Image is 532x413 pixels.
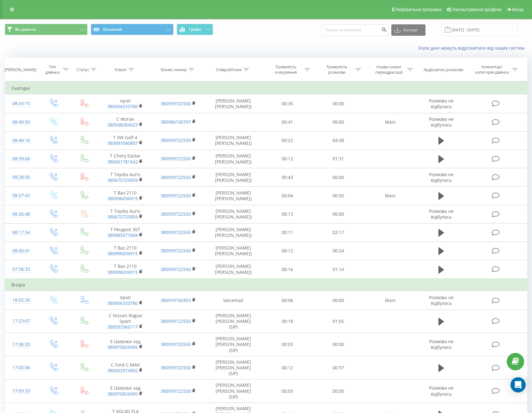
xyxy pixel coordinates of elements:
[5,24,88,35] button: Всі дзвінки
[99,291,152,310] td: проп
[262,291,313,310] td: 00:06
[205,150,262,168] td: [PERSON_NAME] [PERSON_NAME])
[205,168,262,187] td: [PERSON_NAME] [PERSON_NAME])
[11,294,31,306] div: 18:02:36
[11,153,31,165] div: 08:39:06
[262,113,313,131] td: 00:41
[161,101,191,107] a: 380939722550
[189,27,201,32] span: Графік
[419,45,527,51] a: Коли дані можуть відрізнятися вiд інших систем
[313,310,364,333] td: 01:05
[11,385,31,397] div: 17:03:33
[107,177,138,183] a: 380675725859
[76,67,89,72] div: Статус
[43,64,61,75] div: Тип дзвінка
[205,223,262,242] td: [PERSON_NAME] [PERSON_NAME])
[5,82,527,95] td: Сьогодні
[107,232,138,238] a: 380985077669
[313,333,364,356] td: 00:00
[4,67,36,72] div: [PERSON_NAME]
[99,113,152,131] td: С Фотон
[313,260,364,279] td: 01:14
[364,291,417,310] td: Main
[262,223,313,242] td: 00:11
[11,97,31,110] div: 08:54:15
[11,134,31,147] div: 08:46:16
[99,187,152,205] td: Т Ваз 2110
[11,338,31,351] div: 17:06:20
[321,24,388,36] input: Пошук за номером
[161,365,191,371] a: 380939722550
[161,266,191,272] a: 380939722550
[107,367,138,373] a: 380502974902
[107,140,138,146] a: 380997040807
[313,379,364,403] td: 00:00
[107,300,138,306] a: 380956333780
[205,291,262,310] td: Voicemail
[262,356,313,379] td: 00:12
[262,95,313,113] td: 00:35
[177,24,213,35] button: Графік
[313,95,364,113] td: 00:00
[262,310,313,333] td: 00:18
[99,131,152,150] td: Т VW Golf 4
[107,324,138,330] a: 380503366717
[11,116,31,128] div: 08:49:50
[512,7,523,12] span: Вихід
[99,242,152,260] td: Т Ваз 2110
[313,223,364,242] td: 02:17
[11,263,31,275] div: 07:58:33
[205,95,262,113] td: [PERSON_NAME] [PERSON_NAME])
[161,67,187,72] div: Бізнес номер
[161,318,191,324] a: 380939722550
[99,379,152,403] td: Е Широки зад
[107,391,138,397] a: 380970820495
[107,250,138,256] a: 380996036915
[262,333,313,356] td: 00:03
[99,205,152,223] td: Т Toyota Auris
[99,223,152,242] td: Т Peugeot 307
[313,113,364,131] td: 00:00
[313,150,364,168] td: 01:31
[474,64,511,75] div: Коментар/категорія дзвінка
[161,211,191,217] a: 380939722550
[269,64,303,75] div: Тривалість очікування
[429,338,454,350] span: Розмова не відбулась
[11,361,31,374] div: 17:05:06
[372,64,406,75] div: Назва схеми переадресації
[107,214,138,220] a: 380675725859
[107,122,138,128] a: 380508284623
[511,377,526,392] div: Open Intercom Messenger
[107,195,138,201] a: 380996036915
[205,205,262,223] td: [PERSON_NAME] [PERSON_NAME])
[107,159,138,165] a: 380661781642
[429,171,454,183] span: Розмова не відбулась
[313,168,364,187] td: 00:00
[161,193,191,199] a: 380939722550
[99,150,152,168] td: Т Chery Eastar
[391,24,425,36] button: Експорт
[161,229,191,235] a: 380939722550
[15,27,36,32] span: Всі дзвінки
[205,333,262,356] td: [PERSON_NAME] [PERSON_NAME] (SIP)
[99,310,152,333] td: С Nissan Rogue Sport
[262,242,313,260] td: 00:12
[161,248,191,254] a: 380939722550
[313,205,364,223] td: 00:00
[429,208,454,220] span: Розмова не відбулась
[107,103,138,109] a: 380956333780
[205,379,262,403] td: [PERSON_NAME] [PERSON_NAME] (SIP)
[11,315,31,327] div: 17:23:07
[429,294,454,306] span: Розмова не відбулась
[5,279,527,291] td: Вчора
[313,242,364,260] td: 00:24
[262,150,313,168] td: 00:12
[364,187,417,205] td: Main
[161,388,191,394] a: 380939722550
[262,131,313,150] td: 00:22
[452,7,502,12] span: Налаштування профілю
[313,356,364,379] td: 00:37
[262,379,313,403] td: 00:03
[161,156,191,162] a: 380939722550
[99,168,152,187] td: Т Toyota Auris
